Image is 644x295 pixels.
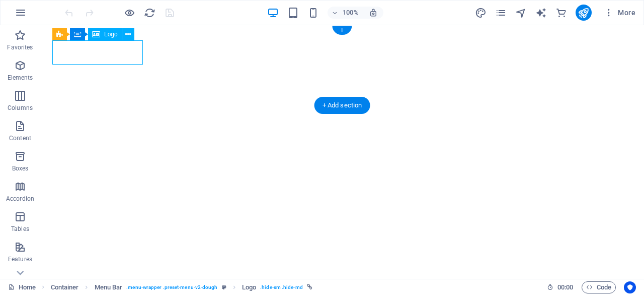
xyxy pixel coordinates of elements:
[8,74,33,82] p: Elements
[535,7,547,19] button: text_generator
[495,7,507,19] button: pages
[242,281,256,293] span: Click to select. Double-click to edit
[12,164,29,172] p: Boxes
[515,7,527,19] button: navigator
[8,104,33,112] p: Columns
[260,281,303,293] span: . hide-sm .hide-md
[369,8,378,17] i: On resize automatically adjust zoom level to fit chosen device.
[314,97,370,114] div: + Add section
[576,5,592,21] button: publish
[535,7,547,19] i: AI Writer
[104,31,118,37] span: Logo
[143,7,155,19] button: reload
[495,7,507,19] i: Pages (Ctrl+Alt+S)
[328,7,363,19] button: 100%
[604,8,635,18] span: More
[600,5,639,21] button: More
[582,281,616,293] button: Code
[515,7,527,19] i: Navigator
[7,43,33,51] p: Favorites
[8,281,36,293] a: Click to cancel selection. Double-click to open Pages
[343,7,359,19] h6: 100%
[565,283,566,291] span: :
[51,281,79,293] span: Click to select. Double-click to edit
[144,7,155,19] i: Reload page
[624,281,636,293] button: Usercentrics
[557,281,573,293] span: 00 00
[8,255,32,263] p: Features
[51,281,312,293] nav: breadcrumb
[222,284,226,290] i: This element is a customizable preset
[578,7,589,19] i: Publish
[586,281,611,293] span: Code
[475,7,487,19] i: Design (Ctrl+Alt+Y)
[475,7,487,19] button: design
[95,281,123,293] span: Click to select. Double-click to edit
[307,284,312,290] i: This element is linked
[6,195,34,203] p: Accordion
[555,7,567,19] i: Commerce
[11,225,29,233] p: Tables
[126,281,217,293] span: . menu-wrapper .preset-menu-v2-dough
[9,134,31,142] p: Content
[547,281,574,293] h6: Session time
[332,26,352,35] div: +
[555,7,568,19] button: commerce
[123,7,135,19] button: Click here to leave preview mode and continue editing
